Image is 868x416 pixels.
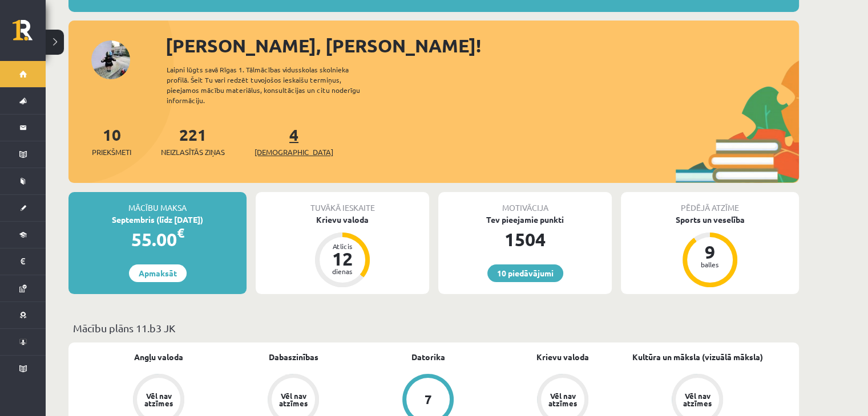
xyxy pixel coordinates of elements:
div: balles [693,261,727,268]
a: Sports un veselība 9 balles [621,214,799,289]
div: 9 [693,243,727,261]
div: Laipni lūgts savā Rīgas 1. Tālmācības vidusskolas skolnieka profilā. Šeit Tu vari redzēt tuvojošo... [167,64,380,105]
div: Septembris (līdz [DATE]) [68,214,247,226]
span: € [177,225,184,241]
a: Rīgas 1. Tālmācības vidusskola [13,20,46,48]
span: Neizlasītās ziņas [161,146,225,158]
div: 12 [325,250,360,268]
div: dienas [325,268,360,275]
a: Apmaksāt [129,264,187,282]
div: Vēl nav atzīmes [547,392,579,407]
div: Pēdējā atzīme [621,192,799,214]
div: Motivācija [438,192,612,214]
p: Mācību plāns 11.b3 JK [73,320,794,336]
a: 10Priekšmeti [92,124,131,158]
a: Kultūra un māksla (vizuālā māksla) [632,351,763,363]
a: Krievu valoda Atlicis 12 dienas [256,214,429,289]
a: Datorika [411,351,445,363]
a: Dabaszinības [269,351,318,363]
div: [PERSON_NAME], [PERSON_NAME]! [165,32,799,59]
div: Sports un veselība [621,214,799,226]
div: Vēl nav atzīmes [277,392,309,407]
span: Priekšmeti [92,146,131,158]
div: 7 [425,393,432,406]
a: 221Neizlasītās ziņas [161,124,225,158]
div: 1504 [438,226,612,253]
span: [DEMOGRAPHIC_DATA] [255,146,333,158]
div: Krievu valoda [256,214,429,226]
div: Vēl nav atzīmes [143,392,175,407]
a: 4[DEMOGRAPHIC_DATA] [255,124,333,158]
div: Tuvākā ieskaite [256,192,429,214]
div: Vēl nav atzīmes [681,392,713,407]
div: Mācību maksa [68,192,247,214]
a: 10 piedāvājumi [487,264,563,282]
a: Angļu valoda [134,351,183,363]
div: 55.00 [68,226,247,253]
a: Krievu valoda [536,351,589,363]
div: Tev pieejamie punkti [438,214,612,226]
div: Atlicis [325,243,360,250]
